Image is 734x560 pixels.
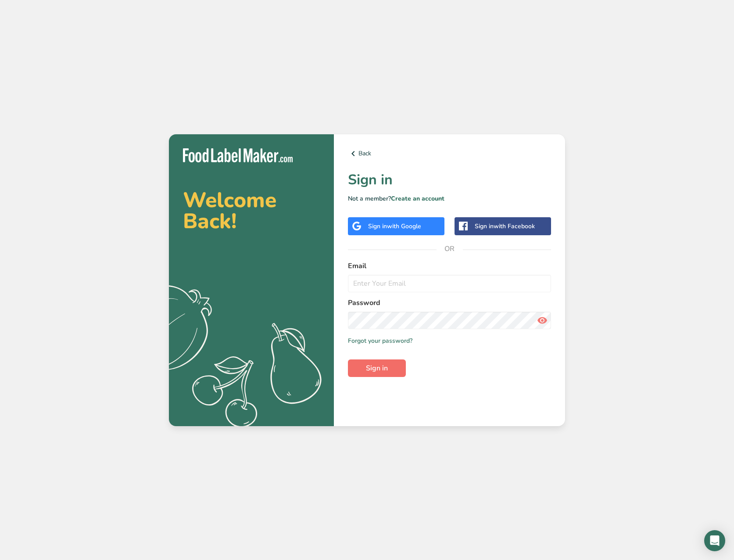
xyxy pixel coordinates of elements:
[348,275,551,292] input: Enter Your Email
[348,148,551,159] a: Back
[183,190,320,232] h2: Welcome Back!
[348,261,551,271] label: Email
[348,169,551,190] h1: Sign in
[348,336,412,345] a: Forgot your password?
[348,298,551,308] label: Password
[494,222,535,230] span: with Facebook
[704,530,725,551] div: Open Intercom Messenger
[366,363,388,373] span: Sign in
[368,222,421,231] div: Sign in
[348,194,551,203] p: Not a member?
[475,222,535,231] div: Sign in
[391,194,444,203] a: Create an account
[183,148,293,163] img: Food Label Maker
[387,222,421,230] span: with Google
[437,236,463,262] span: OR
[348,359,406,377] button: Sign in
